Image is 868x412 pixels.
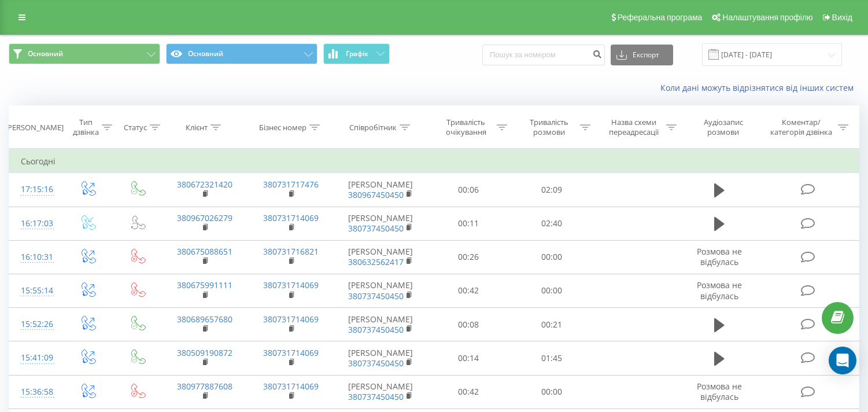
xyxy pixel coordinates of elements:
[690,117,756,137] div: Аудіозапис розмови
[334,274,427,307] td: [PERSON_NAME]
[832,13,852,22] span: Вихід
[510,207,593,240] td: 02:40
[604,117,663,137] div: Назва схеми переадресації
[349,123,397,133] div: Співробітник
[21,246,50,268] div: 16:10:31
[427,308,511,341] td: 00:08
[427,375,511,409] td: 00:42
[348,256,404,267] a: 380632562417
[348,358,404,369] a: 380737450450
[697,246,742,267] span: Розмова не відбулась
[21,347,50,369] div: 15:41:09
[5,123,64,133] div: [PERSON_NAME]
[348,189,404,200] a: 380967450450
[263,179,319,190] a: 380731717476
[334,207,427,240] td: [PERSON_NAME]
[334,173,427,207] td: [PERSON_NAME]
[427,207,511,240] td: 00:11
[660,82,859,93] a: Коли дані можуть відрізнятися вiд інших систем
[177,246,232,257] a: 380675088651
[28,49,63,58] span: Основний
[334,341,427,375] td: [PERSON_NAME]
[334,308,427,341] td: [PERSON_NAME]
[21,279,50,302] div: 15:55:14
[334,375,427,409] td: [PERSON_NAME]
[177,212,232,223] a: 380967026279
[829,347,856,374] div: Open Intercom Messenger
[21,381,50,403] div: 15:36:58
[618,13,703,22] span: Реферальна програма
[9,43,160,64] button: Основний
[510,173,593,207] td: 02:09
[348,324,404,335] a: 380737450450
[334,240,427,274] td: [PERSON_NAME]
[177,381,232,392] a: 380977887608
[438,117,494,137] div: Тривалість очікування
[697,381,742,402] span: Розмова не відбулась
[767,117,835,137] div: Коментар/категорія дзвінка
[72,117,99,137] div: Тип дзвінка
[348,290,404,301] a: 380737450450
[177,347,232,358] a: 380509190872
[510,308,593,341] td: 00:21
[722,13,812,22] span: Налаштування профілю
[177,314,232,325] a: 380689657680
[166,43,317,64] button: Основний
[427,173,511,207] td: 00:06
[510,240,593,274] td: 00:00
[21,313,50,336] div: 15:52:26
[697,279,742,301] span: Розмова не відбулась
[427,341,511,375] td: 00:14
[124,123,147,133] div: Статус
[263,212,319,223] a: 380731714069
[263,279,319,290] a: 380731714069
[482,45,605,65] input: Пошук за номером
[263,347,319,358] a: 380731714069
[186,123,208,133] div: Клієнт
[263,246,319,257] a: 380731716821
[427,240,511,274] td: 00:26
[510,375,593,409] td: 00:00
[348,391,404,402] a: 380737450450
[21,212,50,235] div: 16:17:03
[348,223,404,234] a: 380737450450
[346,50,368,58] span: Графік
[263,314,319,325] a: 380731714069
[259,123,306,133] div: Бізнес номер
[427,274,511,307] td: 00:42
[611,45,673,65] button: Експорт
[177,179,232,190] a: 380672321420
[510,341,593,375] td: 01:45
[510,274,593,307] td: 00:00
[9,150,859,173] td: Сьогодні
[520,117,577,137] div: Тривалість розмови
[21,178,50,201] div: 17:15:16
[263,381,319,392] a: 380731714069
[323,43,390,64] button: Графік
[177,279,232,290] a: 380675991111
